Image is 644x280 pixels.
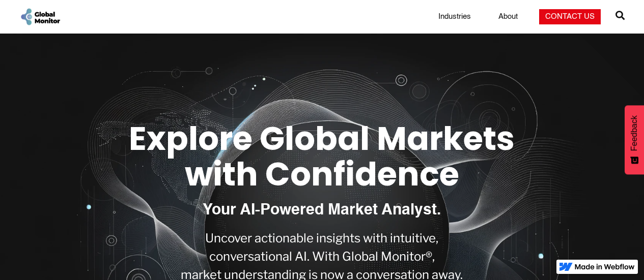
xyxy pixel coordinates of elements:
[19,7,61,26] a: home
[630,115,639,151] span: Feedback
[114,121,530,193] h1: Explore Global Markets with Confidence
[575,264,635,270] img: Made in Webflow
[539,9,601,24] a: Contact Us
[615,7,625,27] a: 
[203,202,441,219] h1: Your AI-Powered Market Analyst.
[432,12,477,22] a: Industries
[615,8,625,22] span: 
[625,105,644,174] button: Feedback - Show survey
[492,12,524,22] a: About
